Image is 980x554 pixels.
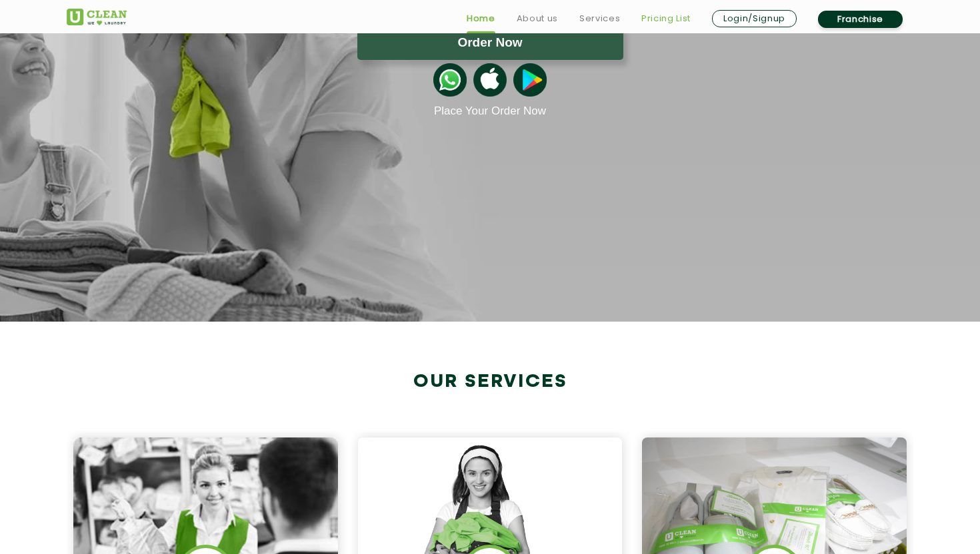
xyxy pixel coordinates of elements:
a: Place Your Order Now [434,105,546,118]
button: Order Now [357,25,623,60]
a: Services [579,11,620,27]
a: Home [467,11,495,27]
h2: Our Services [67,371,913,393]
a: Login/Signup [712,10,797,27]
a: Pricing List [641,11,691,27]
img: playstoreicon.png [513,63,547,97]
img: whatsappicon.png [433,63,467,97]
img: apple-icon.png [473,63,507,97]
a: Franchise [818,11,903,28]
img: UClean Laundry and Dry Cleaning [67,9,127,25]
a: About us [517,11,558,27]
